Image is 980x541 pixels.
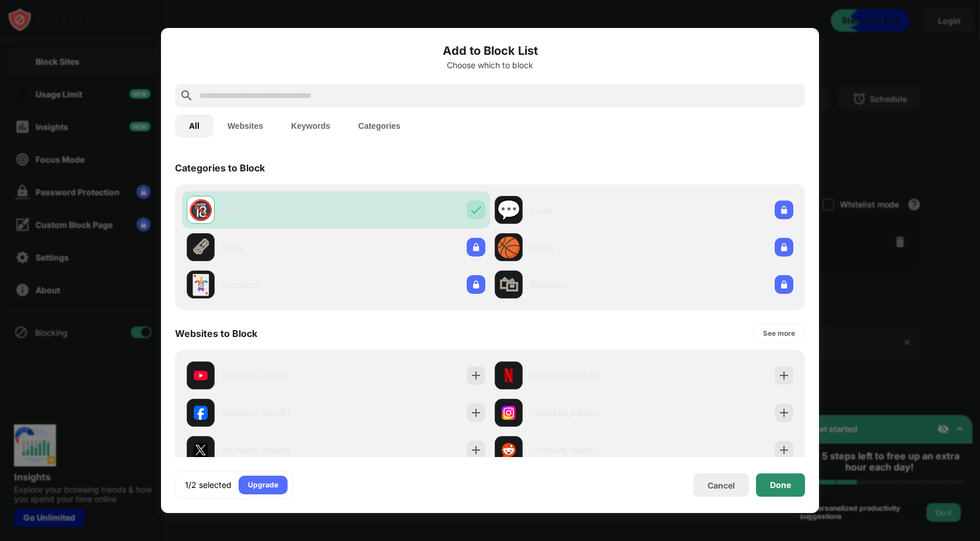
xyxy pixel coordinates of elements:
div: 🛍 [499,273,519,297]
button: Keywords [277,114,344,138]
div: [DOMAIN_NAME] [530,444,644,456]
div: 🗞 [191,236,211,259]
div: 💬 [496,198,521,222]
div: Websites to Block [175,328,257,339]
img: favicons [194,443,208,457]
img: favicons [502,406,516,420]
img: favicons [194,368,208,382]
div: Gambling [222,279,336,291]
div: Upgrade [248,479,278,491]
div: See more [763,328,795,339]
div: [DOMAIN_NAME] [222,407,336,419]
div: Done [770,480,791,490]
div: News [222,241,336,254]
div: Shopping [530,279,644,291]
div: 🏀 [496,236,521,259]
div: Cancel [708,480,735,490]
div: 1/2 selected [185,479,232,491]
div: [DOMAIN_NAME] [530,407,644,419]
img: search.svg [180,89,194,103]
div: 🔞 [188,198,213,222]
div: Categories to Block [175,162,265,174]
h6: Add to Block List [175,42,805,59]
div: [DOMAIN_NAME] [530,370,644,382]
div: 🃏 [188,273,213,297]
img: favicons [502,368,516,382]
button: Categories [344,114,414,138]
div: Choose which to block [175,61,805,70]
button: Websites [213,114,277,138]
div: [DOMAIN_NAME] [222,370,336,382]
button: All [175,114,213,138]
div: Social [530,204,644,216]
img: favicons [502,443,516,457]
div: [DOMAIN_NAME] [222,444,336,456]
div: Sports [530,241,644,254]
img: favicons [194,406,208,420]
div: Adult [222,204,336,216]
